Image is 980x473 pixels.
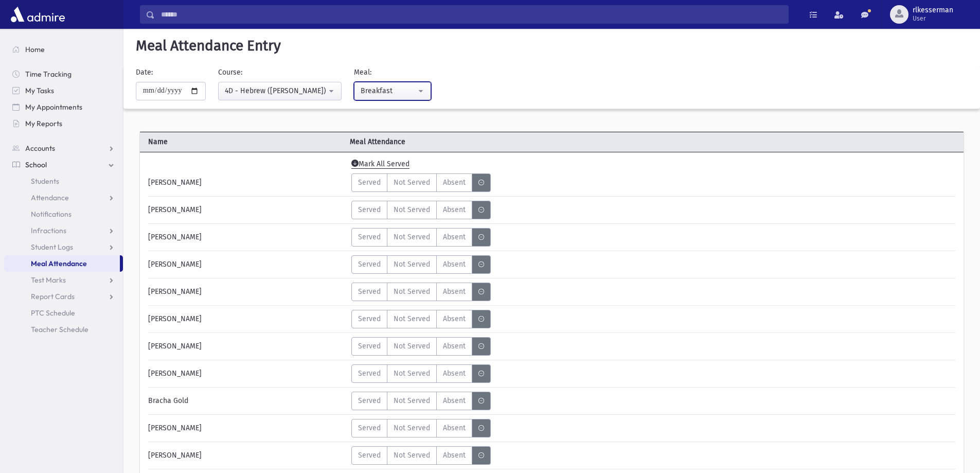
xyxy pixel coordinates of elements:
span: Not Served [394,368,430,379]
span: [PERSON_NAME] [148,204,202,215]
span: Report Cards [31,292,75,301]
span: Served [358,368,381,379]
span: Absent [443,259,466,270]
span: [PERSON_NAME] [148,232,202,242]
span: Test Marks [31,275,66,285]
span: Served [358,395,381,406]
span: Served [358,232,381,242]
span: [PERSON_NAME] [148,313,202,324]
span: Absent [443,286,466,297]
a: My Reports [4,115,123,132]
span: [PERSON_NAME] [148,259,202,270]
span: Not Served [394,395,430,406]
span: [PERSON_NAME] [148,286,202,297]
a: Home [4,41,123,58]
span: Served [358,204,381,215]
span: Absent [443,450,466,461]
span: Not Served [394,259,430,270]
span: [PERSON_NAME] [148,341,202,352]
a: Attendance [4,189,123,206]
span: User [913,14,953,23]
span: Absent [443,204,466,215]
span: My Reports [25,119,62,128]
span: Not Served [394,341,430,352]
span: Served [358,259,381,270]
span: Teacher Schedule [31,325,88,334]
span: Name [140,136,346,147]
span: [PERSON_NAME] [148,450,202,461]
h5: Meal Attendance Entry [132,37,972,55]
span: Absent [443,313,466,324]
a: My Tasks [4,82,123,99]
span: My Tasks [25,86,54,95]
a: Accounts [4,140,123,156]
div: Breakfast [361,85,416,96]
div: MeaStatus [351,255,491,274]
button: 4D - Hebrew (Morah Besser) [218,82,342,100]
span: Served [358,313,381,324]
span: Not Served [394,286,430,297]
label: Meal: [354,67,371,78]
div: MeaStatus [351,446,491,465]
span: [PERSON_NAME] [148,423,202,433]
span: Mark All Served [351,160,409,169]
label: Date: [136,67,153,78]
div: MeaStatus [351,228,491,247]
span: [PERSON_NAME] [148,368,202,379]
span: Not Served [394,423,430,433]
span: Time Tracking [25,69,72,79]
span: Absent [443,177,466,188]
span: Not Served [394,177,430,188]
span: Not Served [394,232,430,242]
a: Infractions [4,222,123,239]
span: Infractions [31,226,66,235]
a: PTC Schedule [4,305,123,321]
span: Absent [443,423,466,433]
a: Teacher Schedule [4,321,123,338]
span: Served [358,286,381,297]
a: Student Logs [4,239,123,255]
span: Meal Attendance [31,259,87,268]
span: Accounts [25,144,55,153]
span: rlkesserman [913,6,953,14]
span: Absent [443,395,466,406]
a: My Appointments [4,99,123,115]
span: [PERSON_NAME] [148,177,202,188]
a: Students [4,173,123,189]
span: Attendance [31,193,69,202]
a: Meal Attendance [4,255,120,272]
span: Not Served [394,450,430,461]
span: Student Logs [31,242,73,252]
div: MeaStatus [351,364,491,383]
label: Course: [218,67,242,78]
input: Search [155,5,788,24]
span: Meal Attendance [346,136,551,147]
span: Students [31,177,59,186]
img: AdmirePro [8,4,67,25]
div: MeaStatus [351,337,491,356]
a: School [4,156,123,173]
div: 4D - Hebrew ([PERSON_NAME]) [225,85,327,96]
span: Served [358,177,381,188]
span: Notifications [31,209,72,219]
span: Served [358,450,381,461]
span: School [25,160,47,169]
span: Bracha Gold [148,395,188,406]
div: MeaStatus [351,419,491,437]
div: MeaStatus [351,173,491,192]
a: Report Cards [4,288,123,305]
span: PTC Schedule [31,308,75,318]
span: Absent [443,341,466,352]
span: Not Served [394,313,430,324]
a: Time Tracking [4,66,123,82]
div: MeaStatus [351,392,491,410]
span: Absent [443,232,466,242]
button: Breakfast [354,82,431,100]
span: Served [358,341,381,352]
span: Absent [443,368,466,379]
div: MeaStatus [351,201,491,219]
span: Not Served [394,204,430,215]
span: My Appointments [25,102,82,112]
a: Test Marks [4,272,123,288]
div: MeaStatus [351,310,491,328]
